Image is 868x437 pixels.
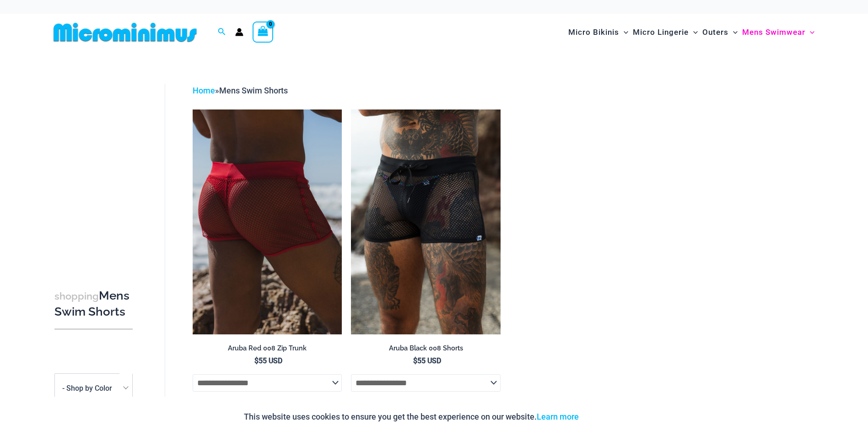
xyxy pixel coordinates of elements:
span: $ [254,356,259,365]
p: This website uses cookies to ensure you get the best experience on our website. [244,410,579,424]
a: Aruba Black 008 Shorts [351,344,501,356]
span: Mens Swim Shorts [219,86,288,95]
bdi: 55 USD [254,356,282,365]
a: Aruba Red 008 Zip Trunk 05Aruba Red 008 Zip Trunk 04Aruba Red 008 Zip Trunk 04 [193,109,342,334]
span: - Shop by Color [55,374,132,403]
h3: Mens Swim Shorts [54,288,133,320]
img: Aruba Black 008 Shorts 01 [351,109,501,334]
span: Menu Toggle [805,21,814,44]
span: Outers [702,21,728,44]
span: Menu Toggle [619,21,628,44]
nav: Site Navigation [565,17,819,48]
a: Aruba Black 008 Shorts 01Aruba Black 008 Shorts 02Aruba Black 008 Shorts 02 [351,109,501,334]
a: Home [193,86,215,95]
span: Mens Swimwear [742,21,805,44]
a: View Shopping Cart, empty [253,22,274,43]
a: Mens SwimwearMenu ToggleMenu Toggle [740,18,817,46]
span: $ [413,356,417,365]
span: Menu Toggle [728,21,738,44]
a: Search icon link [218,27,226,38]
iframe: TrustedSite Certified [54,76,137,260]
span: Micro Bikinis [568,21,619,44]
span: - Shop by Color [54,373,133,404]
span: Menu Toggle [689,21,698,44]
span: Micro Lingerie [633,21,689,44]
img: MM SHOP LOGO FLAT [50,22,200,43]
a: OutersMenu ToggleMenu Toggle [700,18,740,46]
span: - Shop by Color [62,384,112,393]
a: Micro LingerieMenu ToggleMenu Toggle [631,18,700,46]
span: shopping [54,290,99,302]
a: Learn more [537,412,579,421]
a: Aruba Red 008 Zip Trunk [193,344,342,356]
h2: Aruba Red 008 Zip Trunk [193,344,342,353]
img: Aruba Red 008 Zip Trunk 04 [193,109,342,334]
span: » [193,86,288,95]
h2: Aruba Black 008 Shorts [351,344,501,353]
button: Accept [586,406,625,428]
a: Account icon link [235,28,243,36]
bdi: 55 USD [413,356,441,365]
a: Micro BikinisMenu ToggleMenu Toggle [566,18,631,46]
